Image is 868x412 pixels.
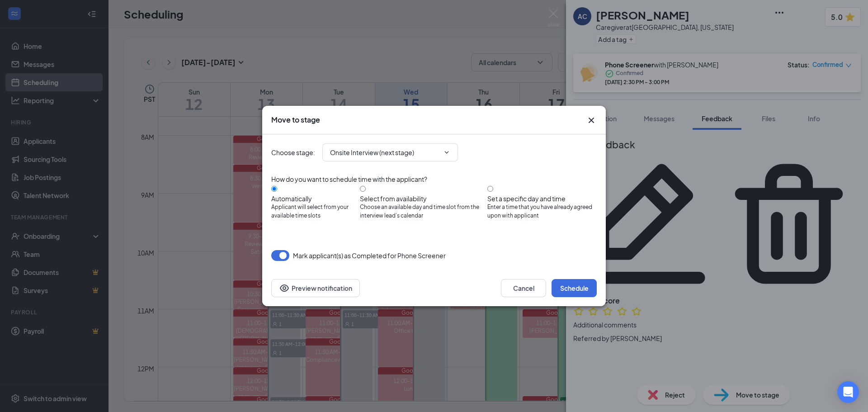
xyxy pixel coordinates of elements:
[552,279,597,297] button: Schedule
[586,115,597,126] svg: Cross
[271,194,360,203] div: Automatically
[360,203,487,220] span: Choose an available day and time slot from the interview lead’s calendar
[360,194,487,203] div: Select from availability
[271,279,360,297] button: Preview notificationEye
[501,279,546,297] button: Cancel
[279,283,290,294] svg: Eye
[443,149,450,156] svg: ChevronDown
[487,194,597,203] div: Set a specific day and time
[271,174,597,184] div: How do you want to schedule time with the applicant?
[586,115,597,126] button: Close
[293,250,446,261] span: Mark applicant(s) as Completed for Phone Screener
[837,381,859,403] div: Open Intercom Messenger
[271,147,315,157] span: Choose stage :
[271,115,320,125] h3: Move to stage
[271,203,360,220] span: Applicant will select from your available time slots
[487,203,597,220] span: Enter a time that you have already agreed upon with applicant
